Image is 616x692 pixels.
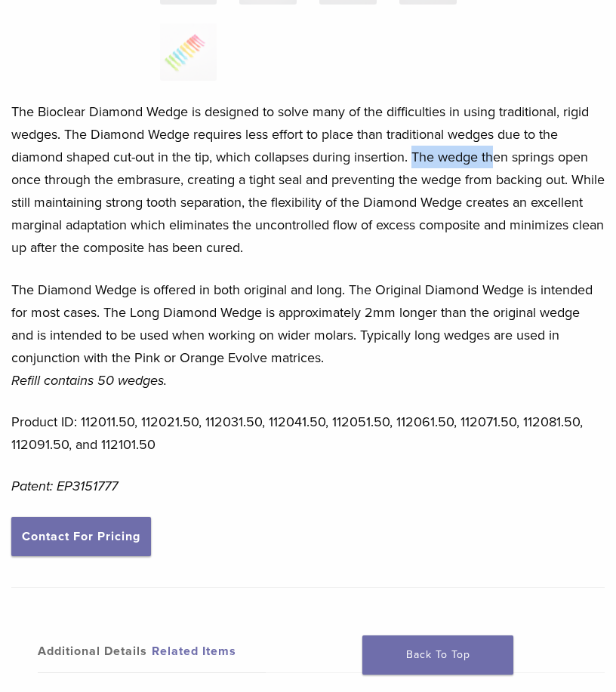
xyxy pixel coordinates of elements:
[160,23,217,81] img: Diamond Wedge and Long Diamond Wedge - Image 13
[11,278,605,392] p: The Diamond Wedge is offered in both original and long. The Original Diamond Wedge is intended fo...
[38,630,152,672] a: Additional Details
[11,100,605,259] p: The Bioclear Diamond Wedge is designed to solve many of the difficulties in using traditional, ri...
[362,635,513,675] a: Back To Top
[11,411,605,456] p: Product ID: 112011.50, 112021.50, 112031.50, 112041.50, 112051.50, 112061.50, 112071.50, 112081.5...
[11,517,151,556] a: Contact For Pricing
[11,372,167,389] em: Refill contains 50 wedges.
[11,478,118,494] em: Patent: EP3151777
[152,630,266,672] a: Related Items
